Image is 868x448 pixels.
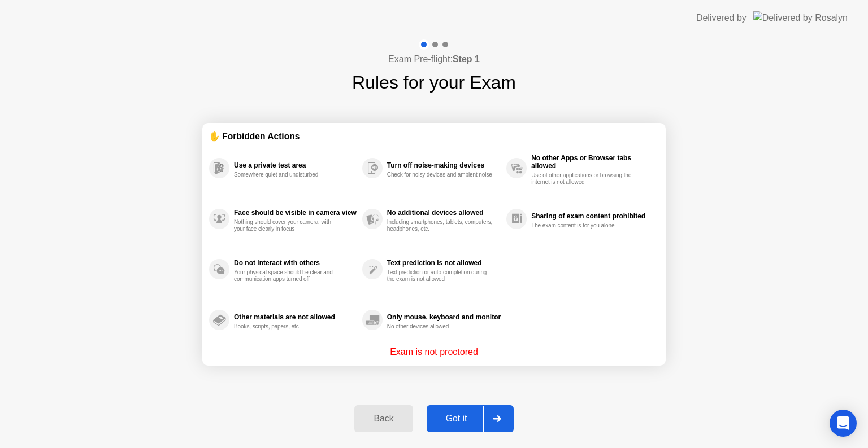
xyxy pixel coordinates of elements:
div: Turn off noise-making devices [387,161,501,169]
div: Sharing of exam content prohibited [531,212,653,220]
div: Do not interact with others [234,259,357,267]
div: Other materials are not allowed [234,313,357,321]
p: Exam is not proctored [390,345,478,359]
div: No other devices allowed [387,323,494,330]
div: The exam content is for you alone [531,222,638,229]
div: Check for noisy devices and ambient noise [387,172,494,178]
div: ✋ Forbidden Actions [209,130,659,143]
div: No additional devices allowed [387,209,501,217]
div: Only mouse, keyboard and monitor [387,313,501,321]
h4: Exam Pre-flight: [388,52,480,66]
div: Somewhere quiet and undisturbed [234,172,341,178]
h1: Rules for your Exam [352,69,516,96]
button: Got it [427,405,514,432]
div: Nothing should cover your camera, with your face clearly in focus [234,219,341,232]
div: Got it [430,414,483,424]
div: Use of other applications or browsing the internet is not allowed [531,172,638,186]
div: Including smartphones, tablets, computers, headphones, etc. [387,219,494,232]
div: Face should be visible in camera view [234,209,357,217]
div: Back [358,414,409,424]
img: Delivered by Rosalyn [753,11,848,24]
div: Open Intercom Messenger [830,410,857,437]
button: Back [354,405,413,432]
div: No other Apps or Browser tabs allowed [531,154,653,170]
div: Books, scripts, papers, etc [234,323,341,330]
div: Your physical space should be clear and communication apps turned off [234,269,341,283]
div: Text prediction is not allowed [387,259,501,267]
div: Delivered by [696,11,747,25]
div: Use a private test area [234,161,357,169]
div: Text prediction or auto-completion during the exam is not allowed [387,269,494,283]
b: Step 1 [453,54,480,64]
